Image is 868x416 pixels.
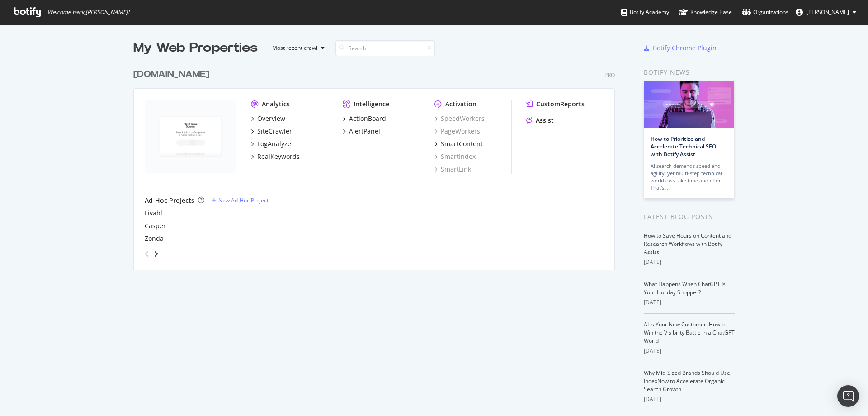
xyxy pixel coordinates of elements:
[536,100,585,109] div: CustomReports
[354,100,389,109] div: Intelligence
[644,258,735,266] div: [DATE]
[644,81,734,128] img: How to Prioritize and Accelerate Technical SEO with Botify Assist
[434,127,480,136] a: PageWorkers
[651,135,716,158] a: How to Prioritize and Accelerate Technical SEO with Botify Assist
[145,100,236,173] img: newhomesource.com
[434,165,471,174] a: SmartLink
[343,127,380,136] a: AlertPanel
[212,196,269,204] a: New Ad-Hoc Project
[251,152,300,161] a: RealKeywords
[133,57,622,270] div: grid
[434,114,485,123] a: SpeedWorkers
[141,247,153,261] div: angle-left
[644,298,735,306] div: [DATE]
[653,43,717,53] div: Botify Chrome Plugin
[679,8,732,17] div: Knowledge Base
[644,67,735,77] div: Botify news
[265,41,328,55] button: Most recent crawl
[807,8,849,16] span: Jeff Flowers
[445,100,476,109] div: Activation
[145,209,162,218] a: Livabl
[644,232,731,256] a: How to Save Hours on Content and Research Workflows with Botify Assist
[434,152,476,161] a: SmartIndex
[644,320,735,344] a: AI Is Your New Customer: How to Win the Visibility Battle in a ChatGPT World
[257,127,292,136] div: SiteCrawler
[604,71,615,79] div: Pro
[536,116,554,125] div: Assist
[272,45,317,51] div: Most recent crawl
[644,347,735,355] div: [DATE]
[644,212,735,222] div: Latest Blog Posts
[644,369,730,393] a: Why Mid-Sized Brands Should Use IndexNow to Accelerate Organic Search Growth
[742,8,788,17] div: Organizations
[257,114,285,123] div: Overview
[788,5,863,19] button: [PERSON_NAME]
[837,385,859,407] div: Open Intercom Messenger
[349,127,380,136] div: AlertPanel
[621,8,669,17] div: Botify Academy
[644,43,717,53] a: Botify Chrome Plugin
[441,139,483,148] div: SmartContent
[47,9,129,16] span: Welcome back, [PERSON_NAME] !
[133,68,209,81] div: [DOMAIN_NAME]
[133,39,258,57] div: My Web Properties
[526,116,554,125] a: Assist
[349,114,386,123] div: ActionBoard
[343,114,386,123] a: ActionBoard
[257,152,300,161] div: RealKeywords
[434,139,483,148] a: SmartContent
[145,196,194,205] div: Ad-Hoc Projects
[251,114,285,123] a: Overview
[133,68,213,81] a: [DOMAIN_NAME]
[218,196,269,204] div: New Ad-Hoc Project
[644,280,726,296] a: What Happens When ChatGPT Is Your Holiday Shopper?
[257,139,294,148] div: LogAnalyzer
[251,127,292,136] a: SiteCrawler
[526,100,585,109] a: CustomReports
[251,139,294,148] a: LogAnalyzer
[145,234,164,243] a: Zonda
[651,163,727,191] div: AI search demands speed and agility, yet multi-step technical workflows take time and effort. Tha...
[145,221,166,230] a: Casper
[335,40,435,56] input: Search
[644,395,735,403] div: [DATE]
[153,249,159,258] div: angle-right
[262,100,290,109] div: Analytics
